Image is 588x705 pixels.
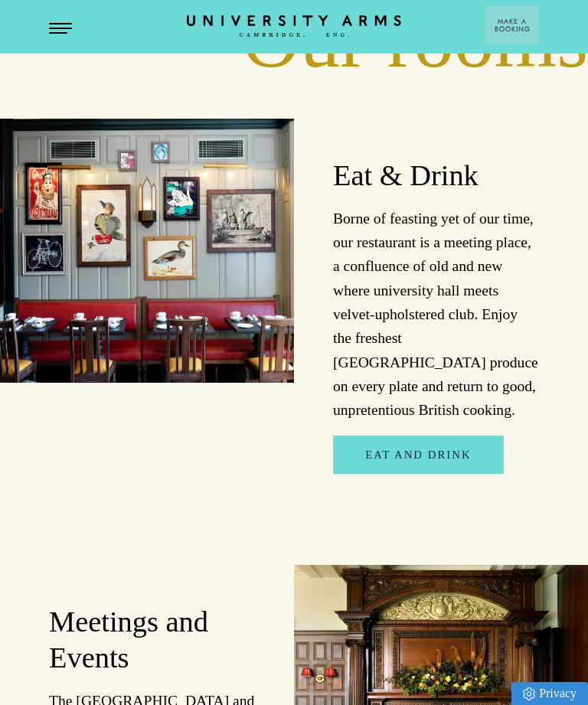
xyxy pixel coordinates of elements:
a: Eat and Drink [333,436,503,474]
a: Home [187,15,401,38]
button: Open Menu [49,23,72,35]
button: Make a BookingArrow icon [485,6,539,44]
a: Privacy [511,682,588,705]
h2: Eat & Drink [333,158,539,194]
img: Privacy [523,687,535,700]
h2: Meetings and Events [49,604,255,676]
p: Borne of feasting yet of our time, our restaurant is a meeting place, a confluence of old and new... [333,207,539,423]
span: Make a Booking [495,18,531,33]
